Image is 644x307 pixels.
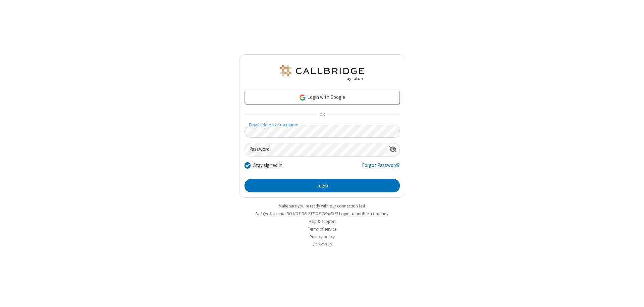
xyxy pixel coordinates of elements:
a: Forgot Password? [362,162,400,174]
a: Terms of service [308,226,336,232]
img: QA Selenium DO NOT DELETE OR CHANGE [278,65,366,81]
button: Login to another company [339,210,388,217]
div: Show password [386,143,399,156]
li: Not QA Selenium DO NOT DELETE OR CHANGE? [239,210,405,217]
a: Privacy policy [310,234,335,240]
input: Password [245,143,386,156]
a: Help & support [309,219,336,224]
button: Login [245,179,400,192]
span: OR [317,110,327,119]
img: google-icon.png [299,94,306,101]
li: v2.6.350.15 [239,241,405,248]
a: Login with Google [245,91,400,104]
label: Stay signed in [253,162,282,169]
input: Email address or username [245,125,400,138]
a: Make sure you're ready with our connection test [279,203,365,209]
